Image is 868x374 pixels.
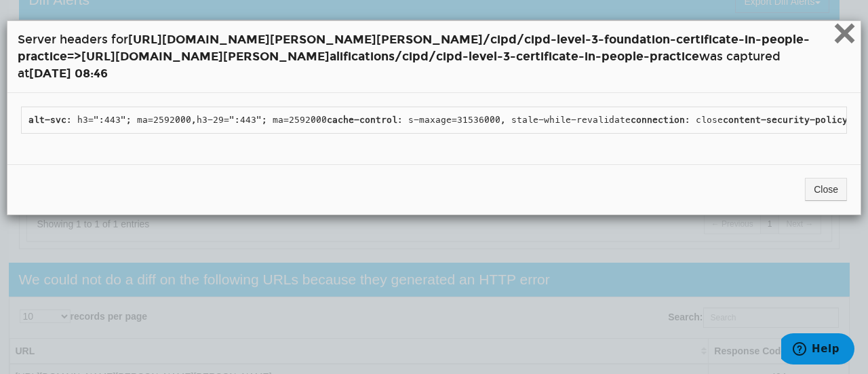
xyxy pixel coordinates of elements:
[631,115,685,125] strong: connection
[523,49,699,64] span: ertificate-in-people-practice
[781,333,854,367] iframe: Opens a widget where you can find more information
[60,49,67,64] span: e
[18,31,850,82] h4: Server headers for was captured at
[128,32,376,47] span: [URL][DOMAIN_NAME][PERSON_NAME]
[21,107,847,134] pre: : h3=":443"; ma=2592000,h3-29=":443"; ma=2592000 : s-maxage=31536000, stale-while-revalidate : cl...
[327,115,397,125] strong: cache-control
[805,178,847,201] button: Close
[833,10,856,56] span: ×
[28,115,66,125] strong: alt-svc
[833,22,856,49] button: Close
[18,32,810,64] strong: =>
[330,49,523,64] span: alifications/cipd/cipd-level-3-c
[376,32,655,47] span: [PERSON_NAME]/cipd/cipd-level-3-foundati
[29,66,108,81] strong: [DATE] 08:46
[81,49,330,64] span: [URL][DOMAIN_NAME][PERSON_NAME]
[723,115,848,125] strong: content-security-policy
